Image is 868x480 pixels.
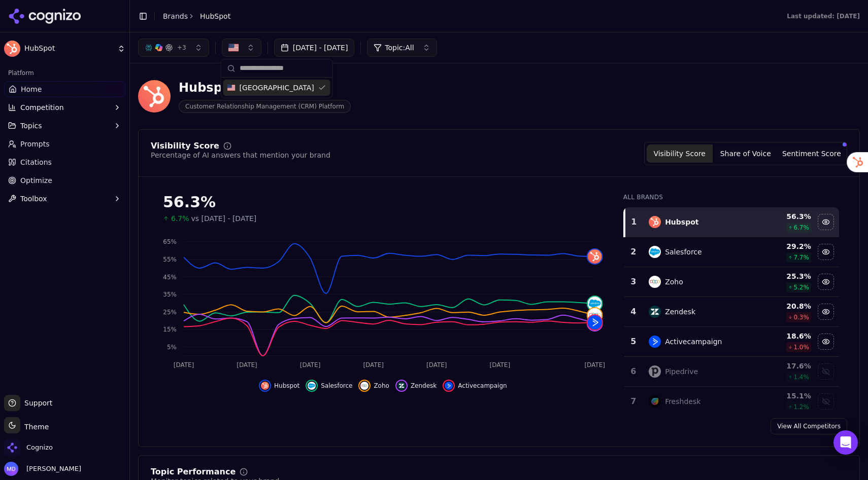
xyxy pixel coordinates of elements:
span: 6.7% [171,213,189,224]
span: Cognizo [26,443,53,452]
div: Visibility Score [151,142,219,150]
tr: 3zohoZoho25.3%5.2%Hide zoho data [624,267,839,297]
img: Melissa Dowd [4,462,18,476]
button: Hide zendesk data [818,304,834,320]
div: 20.8 % [756,301,811,311]
span: Customer Relationship Management (CRM) Platform [179,100,351,113]
a: Brands [163,12,188,20]
span: Competition [20,102,64,113]
span: 1.4 % [793,373,809,381]
tr: 7freshdeskFreshdesk15.1%1.2%Show freshdesk data [624,387,839,417]
tspan: 25% [163,309,177,316]
button: Hide salesforce data [818,244,834,260]
button: Hide hubspot data [259,380,299,392]
div: Zoho [665,277,683,287]
tspan: 15% [163,326,177,333]
span: Topics [20,121,42,131]
div: Percentage of AI answers that mention your brand [151,150,330,160]
tr: 2salesforceSalesforce29.2%7.7%Hide salesforce data [624,237,839,267]
img: US [228,43,239,53]
div: 17.6 % [756,361,811,371]
button: Toolbox [4,191,125,207]
img: hubspot [649,216,661,228]
div: 4 [628,306,639,318]
div: Activecampaign [665,337,722,347]
span: Optimize [20,175,52,186]
img: zoho [360,382,369,390]
span: HubSpot [24,44,113,53]
img: zoho [649,276,661,288]
button: Hide zendesk data [395,380,437,392]
div: Hubspot [665,217,698,227]
button: Hide zoho data [818,274,834,290]
tr: 5activecampaignActivecampaign18.6%1.0%Hide activecampaign data [624,327,839,357]
img: zendesk [397,382,406,390]
span: Citations [20,157,52,167]
img: salesforce [649,246,661,258]
a: Home [4,81,125,97]
div: Last updated: [DATE] [787,12,860,20]
img: salesforce [588,297,602,311]
tspan: [DATE] [426,361,447,368]
a: Citations [4,154,125,170]
img: zoho [588,308,602,322]
span: [GEOGRAPHIC_DATA] [240,83,314,93]
button: Hide activecampaign data [818,334,834,350]
span: 5.2 % [793,283,809,291]
img: pipedrive [649,365,661,378]
span: Toolbox [20,194,47,204]
button: Competition [4,99,125,116]
span: 6.7 % [793,224,809,232]
tspan: [DATE] [490,361,511,368]
span: 1.0 % [793,343,809,351]
div: 6 [628,365,639,378]
img: hubspot [588,249,602,264]
span: Zendesk [411,382,437,390]
span: 7.7 % [793,253,809,262]
div: 25.3 % [756,271,811,281]
div: 1 [629,216,639,228]
button: [DATE] - [DATE] [274,39,355,57]
button: Show pipedrive data [818,363,834,380]
button: Hide hubspot data [818,214,834,230]
div: Platform [4,65,125,81]
img: Cognizo [4,439,20,456]
button: Hide salesforce data [306,380,352,392]
div: Freshdesk [665,396,700,407]
div: 7 [628,395,639,408]
span: [PERSON_NAME] [22,464,81,473]
span: Activecampaign [458,382,507,390]
span: Zoho [374,382,389,390]
div: Zendesk [665,307,695,317]
div: 56.3% [163,193,603,211]
tspan: [DATE] [237,361,257,368]
span: Salesforce [321,382,352,390]
div: Open Intercom Messenger [833,430,858,455]
span: Home [21,84,42,94]
tr: 6pipedrivePipedrive17.6%1.4%Show pipedrive data [624,357,839,387]
div: Salesforce [665,247,702,257]
span: Prompts [20,139,50,149]
a: Prompts [4,136,125,152]
a: Optimize [4,172,125,189]
button: Visibility Score [647,144,713,163]
span: + 3 [177,44,186,52]
div: Pipedrive [665,366,698,377]
tspan: 55% [163,256,177,263]
div: 5 [628,336,639,348]
img: HubSpot [138,80,171,113]
button: Open user button [4,462,81,476]
tr: 1hubspotHubspot56.3%6.7%Hide hubspot data [624,207,839,237]
button: Hide activecampaign data [443,380,507,392]
img: salesforce [308,382,316,390]
div: 29.2 % [756,241,811,251]
tspan: 45% [163,274,177,281]
span: HubSpot [200,11,230,21]
div: All Brands [623,193,839,201]
button: Topics [4,118,125,134]
nav: breadcrumb [163,11,230,21]
div: Hubspot [179,80,351,96]
span: vs [DATE] - [DATE] [191,213,257,224]
div: 56.3 % [756,211,811,221]
div: 3 [628,276,639,288]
